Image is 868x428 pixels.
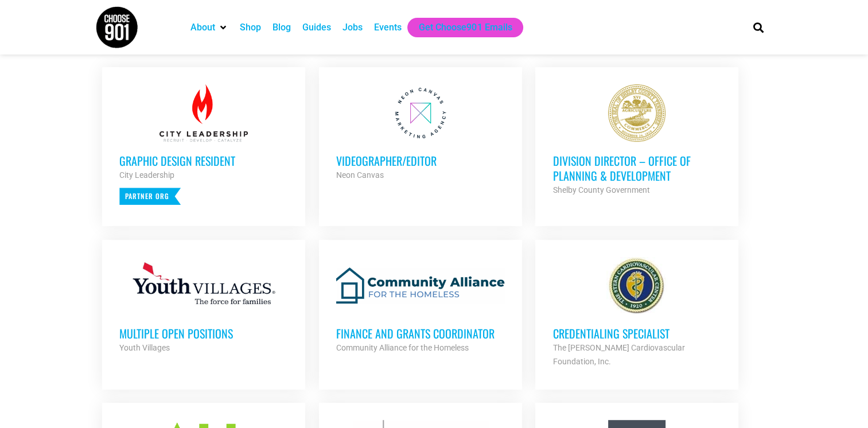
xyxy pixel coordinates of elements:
[336,153,505,168] h3: Videographer/Editor
[342,21,363,34] a: Jobs
[102,240,305,372] a: Multiple Open Positions Youth Villages
[336,170,384,180] strong: Neon Canvas
[119,188,181,205] p: Partner Org
[419,21,512,34] a: Get Choose901 Emails
[185,18,234,37] div: About
[552,185,649,194] strong: Shelby County Government
[185,18,733,37] nav: Main nav
[102,67,305,222] a: Graphic Design Resident City Leadership Partner Org
[273,21,291,34] a: Blog
[119,170,174,180] strong: City Leadership
[552,326,721,341] h3: Credentialing Specialist
[374,21,402,34] a: Events
[119,343,170,352] strong: Youth Villages
[319,240,522,372] a: Finance and Grants Coordinator Community Alliance for the Homeless
[240,21,261,34] a: Shop
[336,343,469,352] strong: Community Alliance for the Homeless
[749,18,768,37] div: Search
[119,153,288,168] h3: Graphic Design Resident
[535,240,738,386] a: Credentialing Specialist The [PERSON_NAME] Cardiovascular Foundation, Inc.
[319,67,522,199] a: Videographer/Editor Neon Canvas
[190,21,215,34] a: About
[552,153,721,183] h3: Division Director – Office of Planning & Development
[552,343,684,366] strong: The [PERSON_NAME] Cardiovascular Foundation, Inc.
[119,326,288,341] h3: Multiple Open Positions
[535,67,738,214] a: Division Director – Office of Planning & Development Shelby County Government
[336,326,505,341] h3: Finance and Grants Coordinator
[302,21,331,34] a: Guides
